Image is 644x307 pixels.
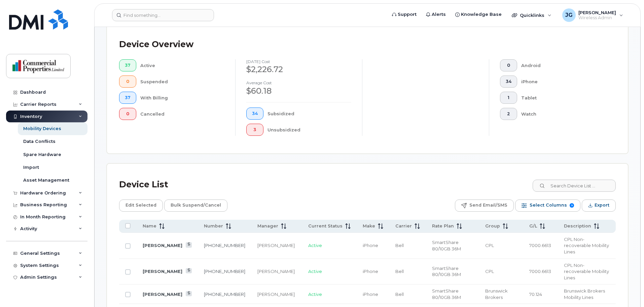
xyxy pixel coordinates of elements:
span: SmartShare 80/10GB 36M [432,240,461,251]
span: iPhone [363,291,378,297]
span: SmartShare 80/10GB 36M [432,288,461,300]
span: 2 [506,111,511,117]
div: Suspended [140,75,225,88]
div: Device Overview [119,36,193,53]
span: Number [204,223,223,229]
div: Cancelled [140,108,225,120]
a: Alerts [421,8,451,21]
div: [PERSON_NAME] [257,268,296,275]
span: 7000.6613 [529,243,551,248]
span: CPL [485,269,494,274]
span: Brunswick Brokers Mobility Lines [564,288,605,300]
a: [PHONE_NUMBER] [204,291,245,297]
span: Active [308,291,322,297]
div: Device List [119,176,168,193]
span: Select Columns [530,200,567,210]
span: Description [564,223,591,229]
button: 0 [119,108,136,120]
div: Tablet [521,92,605,104]
a: View Last Bill [186,242,192,247]
span: Wireless Admin [578,15,616,21]
div: iPhone [521,75,605,88]
button: 1 [500,92,517,104]
a: [PHONE_NUMBER] [204,269,245,274]
span: Brunswick Brokers [485,288,508,300]
span: Bell [395,269,404,274]
button: 34 [500,75,517,88]
div: [PERSON_NAME] [257,291,296,298]
span: Edit Selected [126,200,156,210]
span: [PERSON_NAME] [578,10,616,15]
button: Export [582,199,616,212]
span: Send Email/SMS [469,200,507,210]
div: Android [521,59,605,71]
div: Unsubsidized [267,124,352,136]
span: Bell [395,243,404,248]
span: Alerts [432,11,446,18]
span: Group [485,223,500,229]
button: Send Email/SMS [455,199,514,212]
a: Support [387,8,421,21]
div: Active [140,59,225,71]
button: Select Columns 9 [515,199,580,212]
span: iPhone [363,243,378,248]
span: 3 [252,127,258,132]
span: Make [363,223,375,229]
span: Export [595,200,609,210]
button: 0 [119,75,136,88]
div: With Billing [140,92,225,104]
span: 0 [506,63,511,68]
span: 34 [506,79,511,84]
button: Bulk Suspend/Cancel [164,199,227,212]
button: Edit Selected [119,199,163,212]
div: Subsidized [267,108,352,120]
button: 34 [246,108,263,120]
span: Rate Plan [432,223,454,229]
span: 34 [252,111,258,116]
h4: Average cost [246,81,351,85]
button: 3 [246,124,263,136]
a: [PERSON_NAME] [143,243,182,248]
span: iPhone [363,269,378,274]
div: $2,226.72 [246,64,351,75]
span: Carrier [395,223,412,229]
input: Find something... [112,9,214,21]
span: Active [308,269,322,274]
span: 0 [125,111,131,117]
span: G/L [529,223,537,229]
span: CPL [485,243,494,248]
span: Current Status [308,223,343,229]
div: Julia Gilbertq [558,8,628,22]
a: [PERSON_NAME] [143,269,182,274]
span: 7000.6613 [529,269,551,274]
span: Bulk Suspend/Cancel [171,200,221,210]
a: [PERSON_NAME] [143,291,182,297]
div: Watch [521,108,605,120]
span: Bell [395,291,404,297]
a: [PHONE_NUMBER] [204,243,245,248]
span: Name [143,223,156,229]
span: CPL Non-recoverable Mobility Lines [564,237,609,254]
span: Quicklinks [520,12,544,18]
a: View Last Bill [186,291,192,296]
div: $60.18 [246,85,351,97]
a: Knowledge Base [451,8,506,21]
a: View Last Bill [186,268,192,273]
span: Knowledge Base [461,11,502,18]
span: 37 [125,95,131,100]
div: Quicklinks [507,8,556,22]
span: JG [565,11,573,19]
button: 37 [119,59,136,71]
input: Search Device List ... [533,180,616,192]
button: 2 [500,108,517,120]
div: [PERSON_NAME] [257,242,296,249]
span: 70.124 [529,291,542,297]
span: CPL Non-recoverable Mobility Lines [564,263,609,280]
span: 0 [125,79,131,84]
span: Active [308,243,322,248]
span: 1 [506,95,511,100]
button: 37 [119,92,136,104]
span: Manager [257,223,278,229]
span: Support [398,11,417,18]
h4: [DATE] cost [246,59,351,64]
